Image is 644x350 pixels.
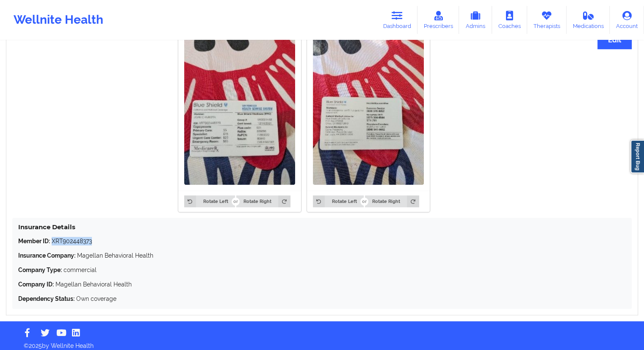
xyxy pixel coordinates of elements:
strong: Company Type: [18,267,62,273]
a: Dashboard [377,6,417,34]
img: Joan C Kubota [313,36,424,184]
p: Own coverage [18,294,626,303]
p: XRT902448373 [18,237,626,245]
a: Therapists [527,6,567,34]
a: Coaches [492,6,527,34]
h4: Insurance Details [18,223,626,231]
a: Admins [459,6,492,34]
a: Account [610,6,644,34]
button: Rotate Left [184,195,235,207]
strong: Company ID: [18,281,54,288]
p: commercial [18,266,626,274]
strong: Member ID: [18,238,50,244]
p: © 2025 by Wellnite Health [18,336,626,350]
a: Report Bug [630,140,644,173]
p: Magellan Behavioral Health [18,251,626,260]
a: Prescribers [417,6,459,34]
button: Rotate Left [313,195,364,207]
button: Rotate Right [236,195,290,207]
button: Rotate Right [365,195,419,207]
img: Joan C Kubota [184,36,295,184]
a: Medications [567,6,610,34]
strong: Dependency Status: [18,295,75,302]
p: Magellan Behavioral Health [18,280,626,289]
strong: Insurance Company: [18,252,75,259]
